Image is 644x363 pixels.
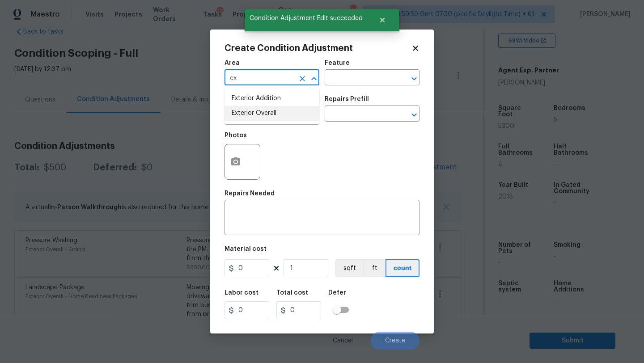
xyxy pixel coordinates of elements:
button: Open [408,109,420,121]
button: count [386,259,419,277]
button: Open [408,72,420,85]
h5: Total cost [276,290,308,296]
button: Cancel [318,332,367,350]
h5: Photos [225,132,247,139]
li: Exterior Addition [225,91,319,106]
h5: Defer [328,290,346,296]
button: sqft [335,259,363,277]
button: Close [368,11,397,29]
button: Close [308,72,320,85]
h5: Repairs Needed [225,190,275,197]
button: Clear [296,72,309,85]
h5: Repairs Prefill [325,96,369,102]
h2: Create Condition Adjustment [225,44,411,53]
button: ft [363,259,386,277]
h5: Material cost [225,246,267,252]
h5: Labor cost [225,290,258,296]
h5: Feature [325,60,350,66]
li: Exterior Overall [225,106,319,121]
span: Create [385,338,405,344]
span: Cancel [333,338,353,344]
button: Create [371,332,419,350]
span: Condition Adjustment Edit succeeded [245,9,368,28]
h5: Area [225,60,240,66]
